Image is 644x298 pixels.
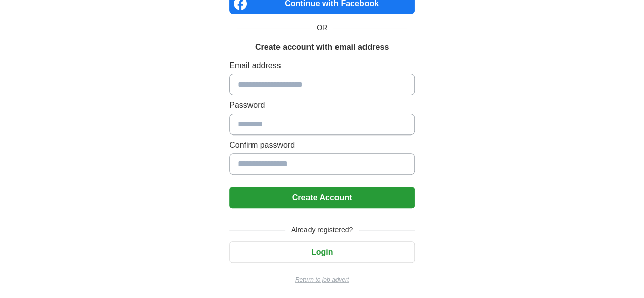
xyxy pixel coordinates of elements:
a: Login [229,248,415,256]
button: Create Account [229,187,415,208]
a: Return to job advert [229,275,415,284]
label: Password [229,99,415,112]
label: Email address [229,60,415,72]
h1: Create account with email address [255,41,389,53]
span: OR [311,22,333,33]
label: Confirm password [229,139,415,151]
span: Already registered? [285,225,359,235]
button: Login [229,241,415,263]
